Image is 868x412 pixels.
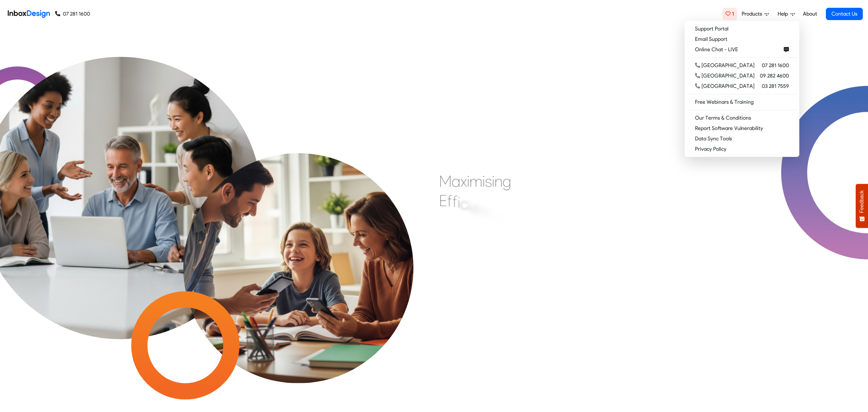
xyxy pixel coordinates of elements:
a: Privacy Policy [687,144,797,154]
div: Maximising Efficient & Engagement, Connecting Schools, Families, and Students. [439,171,596,269]
div: i [467,171,469,191]
div: a [452,171,460,191]
a: Contact Us [826,8,863,20]
a: Our Terms & Conditions [687,113,797,123]
div: g [503,171,511,191]
div: M [439,171,452,191]
a: [GEOGRAPHIC_DATA] 09 282 4600 [687,71,797,81]
span: Products [742,10,765,18]
div: Products [685,21,799,157]
a: Support Portal [687,24,797,34]
a: Report Software Vulnerability [687,123,797,134]
a: About [801,7,819,20]
a: Email Support [687,34,797,44]
span: Online Chat - LIVE [695,46,741,53]
a: 1 [723,8,737,20]
span: 03 281 7559 [762,82,789,90]
div: i [492,171,494,191]
div: t [487,204,492,223]
a: Free Webinars & Training [687,97,797,107]
div: i [457,193,460,212]
div: c [460,194,468,214]
div: s [485,171,492,191]
div: i [482,171,485,191]
a: Help [775,7,797,20]
button: Feedback - Show survey [856,184,868,228]
a: Products [739,7,771,20]
div: m [469,171,482,191]
span: Feedback [859,190,865,213]
span: 1 [732,11,734,17]
span: Help [778,10,791,18]
div: [GEOGRAPHIC_DATA] [695,72,755,80]
span: 09 282 4600 [760,72,789,80]
div: x [460,171,467,191]
img: parents_with_child.png [155,96,442,383]
div: n [479,201,487,220]
div: f [447,191,452,211]
div: & [495,207,504,226]
div: E [439,191,447,210]
a: Online Chat - LIVE [687,44,797,55]
a: 07 281 1600 [55,10,90,18]
a: [GEOGRAPHIC_DATA] 07 281 1600 [687,60,797,71]
a: [GEOGRAPHIC_DATA] 03 281 7559 [687,81,797,91]
div: [GEOGRAPHIC_DATA] [695,82,755,90]
a: Data Sync Tools [687,134,797,144]
div: i [468,196,470,215]
span: 07 281 1600 [762,62,789,69]
div: e [470,198,479,218]
div: n [494,171,503,191]
div: f [452,192,457,211]
div: [GEOGRAPHIC_DATA] [695,62,755,69]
